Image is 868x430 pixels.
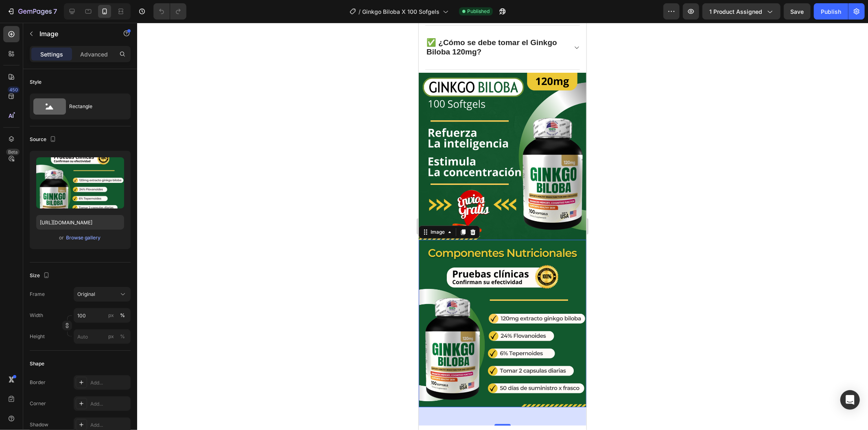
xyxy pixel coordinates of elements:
div: Add... [90,421,129,429]
input: px% [74,329,131,344]
div: px [108,333,114,340]
div: Publish [821,7,841,16]
p: Advanced [80,50,108,59]
span: 1 product assigned [709,7,762,16]
span: Ginkgo Biloba X 100 Sofgels [362,7,439,16]
div: Open Intercom Messenger [840,390,860,410]
button: 7 [3,3,61,20]
div: Beta [6,149,20,155]
div: 450 [8,87,20,93]
span: Save [791,8,804,15]
span: Original [77,291,95,298]
iframe: Design area [419,23,586,430]
div: Undo/Redo [153,3,186,20]
input: px% [74,308,131,323]
div: Add... [90,400,129,408]
div: px [108,312,114,319]
div: % [120,333,125,340]
button: Original [74,287,131,302]
button: % [106,311,116,320]
button: px [118,311,127,320]
p: Image [39,29,109,39]
span: or [59,233,64,243]
div: Rectangle [69,97,119,116]
div: Source [30,134,58,145]
div: Browse gallery [66,234,101,241]
div: Shadow [30,421,48,428]
button: 1 product assigned [702,3,781,20]
label: Frame [30,291,45,298]
label: Width [30,312,43,319]
div: Style [30,78,42,86]
input: https://example.com/image.jpg [36,215,124,230]
button: px [118,332,127,341]
div: Border [30,379,46,386]
div: % [120,312,125,319]
button: % [106,332,116,341]
label: Height [30,333,45,340]
div: Shape [30,360,44,367]
button: Save [784,3,811,20]
button: Publish [814,3,848,20]
p: Settings [40,50,63,59]
div: Size [30,270,51,281]
div: Add... [90,379,129,387]
span: Published [467,8,490,15]
img: preview-image [36,157,124,208]
button: Browse gallery [66,234,101,242]
p: 7 [53,7,57,16]
span: / [359,7,361,16]
div: Corner [30,400,46,407]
